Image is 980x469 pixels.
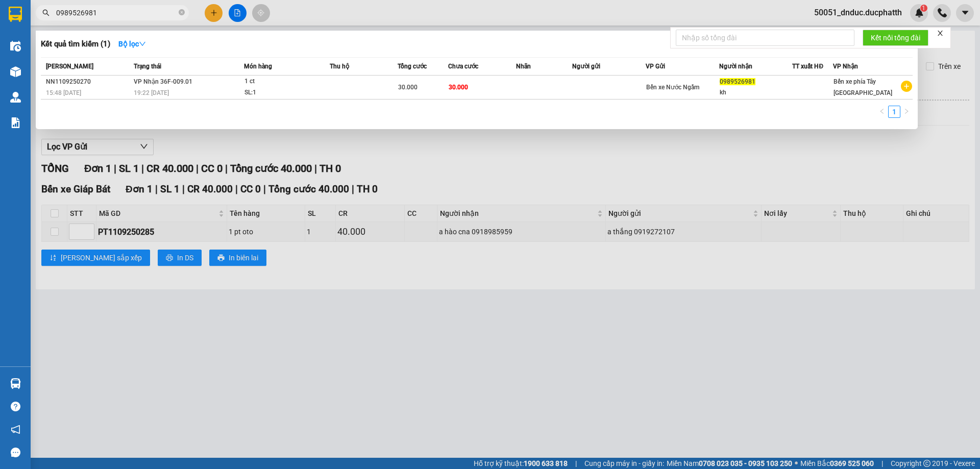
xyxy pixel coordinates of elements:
span: 15:48 [DATE] [46,89,81,96]
div: NN1109250270 [46,77,131,87]
span: close [937,30,944,37]
span: plus-circle [901,81,912,92]
input: Nhập số tổng đài [676,30,854,46]
span: 30.000 [398,84,418,91]
span: Chưa cước [448,63,478,70]
span: question-circle [11,402,20,411]
span: 0989526981 [720,78,755,85]
strong: Bộ lọc [118,40,146,48]
span: VP Nhận [833,63,858,70]
li: Next Page [900,106,913,118]
button: left [876,106,888,118]
a: 1 [889,106,900,117]
span: VP Gửi [646,63,665,70]
span: [PERSON_NAME] [46,63,93,70]
span: Nhãn [516,63,531,70]
div: kh [720,87,792,98]
span: right [903,108,910,114]
span: message [11,448,20,457]
span: Bến xe Nước Ngầm [646,84,699,91]
button: right [900,106,913,118]
span: 19:22 [DATE] [134,89,169,96]
img: logo-vxr [9,7,22,22]
span: down [139,40,146,47]
button: Bộ lọcdown [110,36,154,52]
span: Bến xe phía Tây [GEOGRAPHIC_DATA] [834,78,892,96]
input: Tìm tên, số ĐT hoặc mã đơn [56,7,177,18]
span: Trạng thái [134,63,161,70]
span: Người nhận [719,63,752,70]
span: close-circle [179,8,185,18]
li: 1 [888,106,900,118]
span: search [42,9,50,16]
span: TT xuất HĐ [792,63,823,70]
div: 1 ct [244,76,321,87]
span: 30.000 [449,84,468,91]
span: Tổng cước [398,63,427,70]
li: Previous Page [876,106,888,118]
span: VP Nhận 36F-009.01 [134,78,192,85]
img: warehouse-icon [10,92,21,103]
h3: Kết quả tìm kiếm ( 1 ) [41,39,110,50]
span: Người gửi [572,63,600,70]
span: close-circle [179,9,185,15]
button: Kết nối tổng đài [863,30,928,46]
span: left [879,108,885,114]
div: SL: 1 [244,87,321,98]
span: Thu hộ [330,63,349,70]
img: warehouse-icon [10,378,21,389]
img: warehouse-icon [10,41,21,52]
span: Kết nối tổng đài [871,32,920,43]
span: notification [11,425,20,434]
span: Món hàng [244,63,272,70]
img: warehouse-icon [10,66,21,77]
img: solution-icon [10,117,21,128]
